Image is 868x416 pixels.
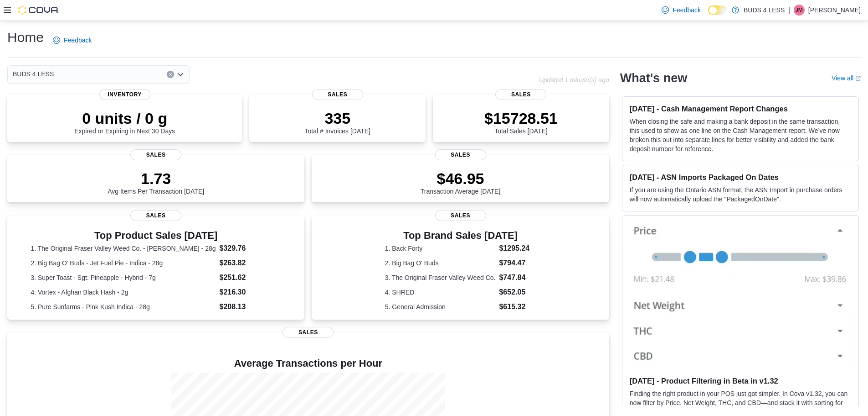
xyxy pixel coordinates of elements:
p: If you are using the Ontario ASN format, the ASN Import in purchase orders will now automatically... [630,185,851,204]
input: Dark Mode [708,5,727,15]
div: Avg Items Per Transaction [DATE] [108,169,204,195]
p: $46.95 [421,169,501,188]
h3: [DATE] - Product Filtering in Beta in v1.32 [630,376,851,385]
a: View allExternal link [832,74,861,82]
span: Sales [312,89,363,100]
div: Total Sales [DATE] [484,109,558,135]
dd: $652.05 [499,287,536,298]
dt: 5. General Admission [385,302,496,311]
div: Transaction Average [DATE] [421,169,501,195]
dd: $794.47 [499,258,536,269]
dt: 1. The Original Fraser Valley Weed Co. - [PERSON_NAME] - 28g [31,244,216,253]
dd: $263.82 [220,258,281,269]
a: Feedback [658,1,704,19]
p: $15728.51 [484,109,558,127]
span: Feedback [673,5,700,15]
h3: [DATE] - ASN Imports Packaged On Dates [630,173,851,182]
span: Feedback [64,36,92,45]
div: Expired or Expiring in Next 30 Days [74,109,175,135]
span: Sales [130,210,181,221]
p: 335 [305,109,370,127]
h4: Average Transactions per Hour [15,358,602,369]
dt: 3. Super Toast - Sgt. Pineapple - Hybrid - 7g [31,273,216,282]
div: Jamie Martin [794,5,805,16]
span: Sales [435,210,486,221]
span: Sales [130,149,181,160]
dt: 4. Vortex - Afghan Black Hash - 2g [31,288,216,297]
p: When closing the safe and making a bank deposit in the same transaction, this used to show as one... [630,117,851,153]
button: Clear input [167,71,174,78]
span: Sales [495,89,546,100]
h1: Home [7,28,44,47]
span: JM [796,5,803,16]
h3: Top Brand Sales [DATE] [385,230,536,241]
svg: External link [855,76,861,81]
span: Sales [282,327,334,338]
dd: $1295.24 [499,243,536,254]
p: [PERSON_NAME] [808,5,861,16]
button: Open list of options [177,71,184,78]
h2: What's new [620,71,687,85]
img: Cova [18,5,59,15]
dd: $329.76 [220,243,281,254]
dd: $747.84 [499,272,536,283]
dt: 2. Big Bag O' Buds [385,258,496,268]
dd: $216.30 [220,287,281,298]
p: BUDS 4 LESS [744,5,785,16]
p: 0 units / 0 g [74,109,175,127]
dt: 4. SHRED [385,288,496,297]
span: Sales [435,149,486,160]
dt: 5. Pure Sunfarms - Pink Kush Indica - 28g [31,302,216,311]
p: | [788,5,790,16]
span: Inventory [99,89,150,100]
dt: 2. Big Bag O' Buds - Jet Fuel Pie - Indica - 28g [31,258,216,268]
dt: 3. The Original Fraser Valley Weed Co. [385,273,496,282]
h3: [DATE] - Cash Management Report Changes [630,104,851,113]
dd: $615.32 [499,301,536,312]
h3: Top Product Sales [DATE] [31,230,281,241]
dd: $208.13 [220,301,281,312]
div: Total # Invoices [DATE] [305,109,370,135]
dd: $251.62 [220,272,281,283]
dt: 1. Back Forty [385,244,496,253]
span: BUDS 4 LESS [13,68,54,79]
a: Feedback [49,31,95,49]
p: 1.73 [108,169,204,188]
p: Updated 1 minute(s) ago [539,76,609,84]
